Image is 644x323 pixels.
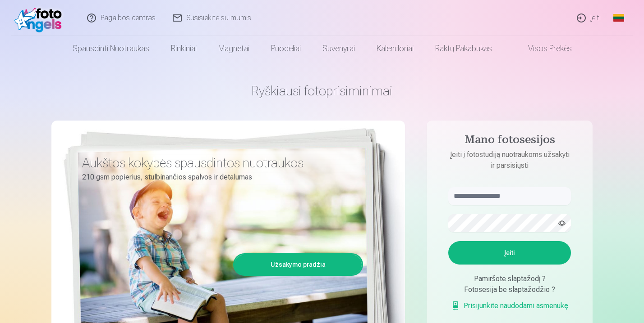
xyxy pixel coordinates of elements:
h4: Mano fotosesijos [439,133,580,149]
a: Magnetai [207,36,260,61]
a: Raktų pakabukas [424,36,503,61]
a: Prisijunkite naudodami asmenukę [451,301,568,311]
h3: Aukštos kokybės spausdintos nuotraukos [82,155,356,171]
div: Pamiršote slaptažodį ? [448,274,571,284]
p: 210 gsm popierius, stulbinančios spalvos ir detalumas [82,171,356,184]
h1: Ryškiausi fotoprisiminimai [51,83,593,99]
button: Įeiti [448,241,571,265]
p: Įeiti į fotostudiją nuotraukoms užsakyti ir parsisiųsti [439,149,580,171]
a: Rinkiniai [160,36,207,61]
a: Suvenyrai [312,36,366,61]
a: Kalendoriai [366,36,424,61]
img: /fa2 [14,4,66,32]
a: Spausdinti nuotraukas [62,36,160,61]
a: Puodeliai [260,36,312,61]
div: Fotosesija be slaptažodžio ? [448,284,571,295]
a: Visos prekės [503,36,583,61]
a: Užsakymo pradžia [235,255,362,274]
